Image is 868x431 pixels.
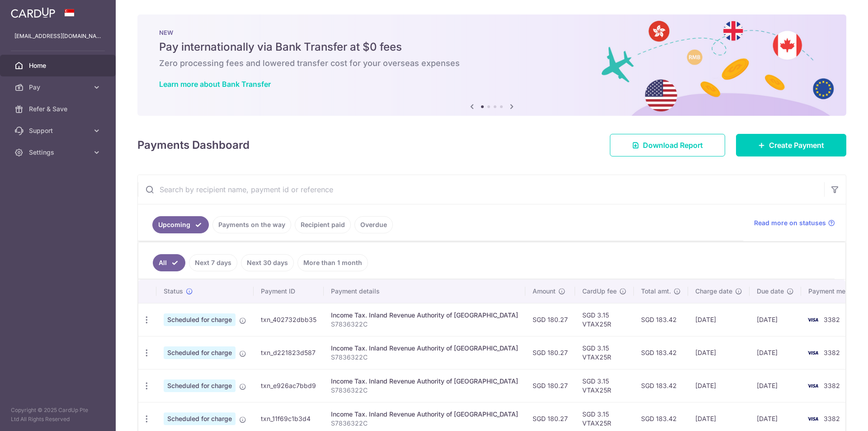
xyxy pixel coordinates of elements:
td: txn_e926ac7bbd9 [254,369,324,402]
a: Create Payment [736,134,846,156]
span: Scheduled for charge [164,412,236,425]
div: Income Tax. Inland Revenue Authority of [GEOGRAPHIC_DATA] [331,377,518,386]
span: Download Report [643,140,703,151]
td: [DATE] [688,369,750,402]
span: Amount [533,287,556,296]
input: Search by recipient name, payment id or reference [138,175,824,204]
a: Next 7 days [189,254,237,271]
img: CardUp [11,7,55,18]
span: Total amt. [641,287,671,296]
span: Settings [29,148,89,157]
th: Payment ID [254,279,324,303]
span: Home [29,61,89,70]
td: SGD 3.15 VTAX25R [575,303,634,336]
span: Scheduled for charge [164,346,236,359]
span: Refer & Save [29,104,89,114]
span: Read more on statuses [754,218,826,227]
td: [DATE] [750,336,801,369]
a: Download Report [610,134,725,156]
span: 3382 [824,349,840,356]
span: CardUp fee [582,287,617,296]
span: Due date [757,287,784,296]
div: Income Tax. Inland Revenue Authority of [GEOGRAPHIC_DATA] [331,410,518,419]
td: SGD 180.27 [525,369,575,402]
a: Learn more about Bank Transfer [159,80,271,89]
div: Income Tax. Inland Revenue Authority of [GEOGRAPHIC_DATA] [331,311,518,320]
a: Payments on the way [212,216,291,233]
td: SGD 183.42 [634,303,688,336]
h5: Pay internationally via Bank Transfer at $0 fees [159,40,825,54]
td: SGD 183.42 [634,369,688,402]
span: Scheduled for charge [164,313,236,326]
p: S7836322C [331,353,518,362]
span: 3382 [824,415,840,422]
span: Support [29,126,89,135]
img: Bank Card [804,413,822,424]
td: SGD 3.15 VTAX25R [575,336,634,369]
div: Income Tax. Inland Revenue Authority of [GEOGRAPHIC_DATA] [331,344,518,353]
a: Upcoming [152,216,209,233]
span: 3382 [824,316,840,323]
span: Charge date [695,287,732,296]
p: [EMAIL_ADDRESS][DOMAIN_NAME] [14,32,101,41]
a: More than 1 month [297,254,368,271]
a: Read more on statuses [754,218,835,227]
img: Bank transfer banner [137,14,846,116]
td: SGD 3.15 VTAX25R [575,369,634,402]
h4: Payments Dashboard [137,137,250,153]
td: [DATE] [750,369,801,402]
td: [DATE] [688,303,750,336]
h6: Zero processing fees and lowered transfer cost for your overseas expenses [159,58,825,69]
span: Pay [29,83,89,92]
td: SGD 183.42 [634,336,688,369]
img: Bank Card [804,347,822,358]
td: txn_d221823d587 [254,336,324,369]
span: 3382 [824,382,840,389]
p: S7836322C [331,386,518,395]
a: All [153,254,185,271]
td: txn_402732dbb35 [254,303,324,336]
span: Create Payment [769,140,824,151]
td: SGD 180.27 [525,303,575,336]
img: Bank Card [804,314,822,325]
a: Overdue [354,216,393,233]
td: [DATE] [750,303,801,336]
td: SGD 180.27 [525,336,575,369]
p: NEW [159,29,825,36]
th: Payment details [324,279,525,303]
span: Scheduled for charge [164,379,236,392]
a: Next 30 days [241,254,294,271]
img: Bank Card [804,380,822,391]
span: Status [164,287,183,296]
a: Recipient paid [295,216,351,233]
p: S7836322C [331,320,518,329]
p: S7836322C [331,419,518,428]
td: [DATE] [688,336,750,369]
